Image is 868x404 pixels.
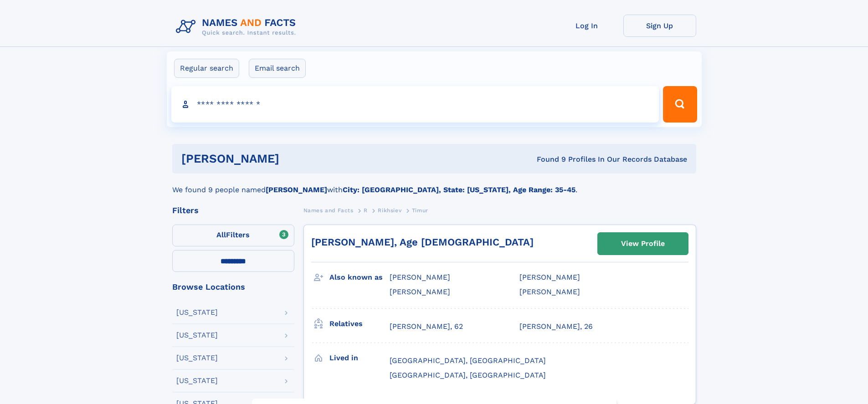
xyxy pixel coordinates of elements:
[519,322,593,332] a: [PERSON_NAME], 26
[176,377,218,384] div: [US_STATE]
[378,205,401,216] a: Rikhsiev
[343,185,575,194] b: City: [GEOGRAPHIC_DATA], State: [US_STATE], Age Range: 35-45
[172,174,696,195] div: We found 9 people named with .
[216,230,226,239] span: All
[329,270,390,285] h3: Also known as
[378,207,401,214] span: Rikhsiev
[171,86,659,123] input: search input
[176,332,218,339] div: [US_STATE]
[390,356,546,365] span: [GEOGRAPHIC_DATA], [GEOGRAPHIC_DATA]
[172,206,294,215] div: Filters
[172,283,294,291] div: Browse Locations
[621,233,665,254] div: View Profile
[519,287,580,296] span: [PERSON_NAME]
[174,59,239,78] label: Regular search
[364,207,368,214] span: R
[266,185,327,194] b: [PERSON_NAME]
[412,207,428,214] span: Timur
[311,236,534,248] a: [PERSON_NAME], Age [DEMOGRAPHIC_DATA]
[181,153,408,164] h1: [PERSON_NAME]
[390,322,463,332] a: [PERSON_NAME], 62
[663,86,697,123] button: Search Button
[598,233,688,255] a: View Profile
[172,15,303,39] img: Logo Names and Facts
[176,309,218,316] div: [US_STATE]
[303,205,354,216] a: Names and Facts
[329,350,390,366] h3: Lived in
[364,205,368,216] a: R
[390,273,450,281] span: [PERSON_NAME]
[519,273,580,281] span: [PERSON_NAME]
[550,15,623,37] a: Log In
[408,154,687,164] div: Found 9 Profiles In Our Records Database
[390,371,546,379] span: [GEOGRAPHIC_DATA], [GEOGRAPHIC_DATA]
[172,225,294,246] label: Filters
[390,287,450,296] span: [PERSON_NAME]
[176,354,218,362] div: [US_STATE]
[329,316,390,332] h3: Relatives
[249,59,306,78] label: Email search
[623,15,696,37] a: Sign Up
